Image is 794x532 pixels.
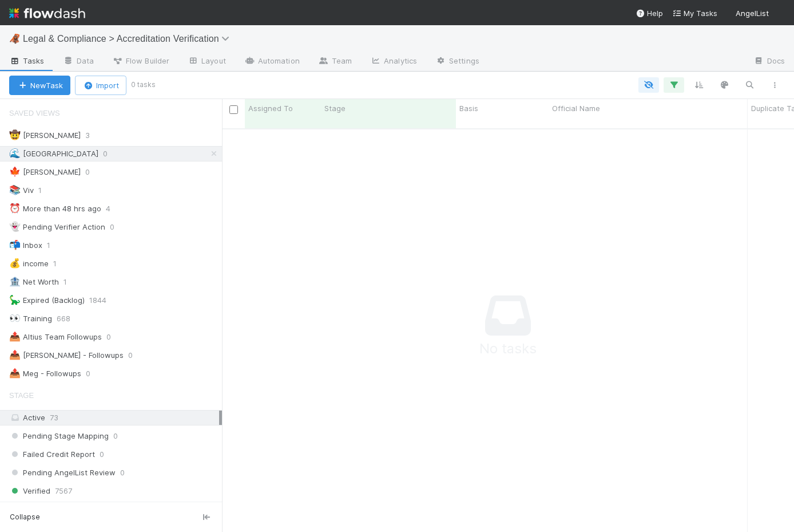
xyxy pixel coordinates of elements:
span: 1844 [89,293,118,308]
span: 📤 [9,350,21,360]
span: 1 [38,183,53,198]
span: 📚 [9,185,21,195]
div: [PERSON_NAME] - Followups [9,348,124,362]
a: Team [309,53,361,71]
span: 7567 [55,484,72,498]
span: Basis [459,103,478,114]
button: Import [75,76,126,95]
a: My Tasks [672,7,717,19]
span: 668 [57,312,82,326]
span: Pending AngelList Review [9,466,116,480]
span: 0 [86,367,102,381]
div: More than 48 hrs ago [9,202,101,216]
a: Analytics [361,53,426,71]
span: Pending Stage Mapping [9,429,109,443]
div: Pending Verifier Action [9,220,105,234]
span: 🌊 [9,148,21,158]
div: Meg - Followups [9,367,81,381]
a: Data [54,53,103,71]
span: Failed Credit Report [9,447,95,462]
span: 3 [85,128,101,143]
a: Settings [426,53,489,71]
span: Stage [9,384,34,407]
span: 📤 [9,368,21,378]
span: 🦧 [9,34,21,44]
img: avatar_ec94f6e9-05c5-4d36-a6c8-d0cea77c3c29.png [773,8,785,19]
img: logo-inverted-e16ddd16eac7371096b0.svg [9,3,85,23]
span: Official Name [552,103,600,114]
span: 73 [50,413,58,422]
span: Verified [9,484,50,498]
span: Stage [324,103,346,114]
small: 0 tasks [131,80,156,90]
span: 0 [120,466,125,480]
div: Expired (Backlog) [9,293,85,308]
button: NewTask [9,76,70,95]
span: 0 [103,147,119,161]
span: ⏰ [9,203,21,213]
span: 🍁 [9,167,21,176]
span: 1 [47,238,62,253]
div: Help [636,7,663,19]
span: 0 [106,330,122,344]
div: income [9,257,49,271]
span: 1 [53,257,68,271]
span: 0 [128,348,144,362]
input: Toggle All Rows Selected [229,105,238,114]
span: 🤠 [9,130,21,140]
a: Flow Builder [103,53,178,71]
span: 📤 [9,332,21,341]
span: Saved Views [9,102,60,125]
span: 0 [113,429,118,443]
div: Viv [9,183,34,198]
span: Flow Builder [112,55,169,66]
span: 👀 [9,313,21,323]
span: Collapse [10,512,40,522]
span: 4 [106,202,122,216]
span: 1 [63,275,78,289]
span: 👻 [9,222,21,231]
div: Active [9,411,219,425]
div: Altius Team Followups [9,330,102,344]
div: Training [9,312,52,326]
span: 🏦 [9,277,21,286]
a: Layout [178,53,235,71]
span: Tasks [9,55,45,66]
span: 🦕 [9,295,21,305]
div: [GEOGRAPHIC_DATA] [9,147,98,161]
span: 💰 [9,258,21,268]
span: My Tasks [672,9,717,18]
a: Docs [744,53,794,71]
span: 0 [100,447,104,462]
div: Inbox [9,238,42,253]
span: Legal & Compliance > Accreditation Verification [23,34,235,44]
div: [PERSON_NAME] [9,128,81,143]
a: Automation [235,53,309,71]
span: 0 [110,220,126,234]
span: 📬 [9,240,21,250]
div: [PERSON_NAME] [9,165,81,179]
span: 0 [85,165,101,179]
div: Net Worth [9,275,59,289]
span: AngelList [736,9,769,18]
span: Assigned To [248,103,293,114]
